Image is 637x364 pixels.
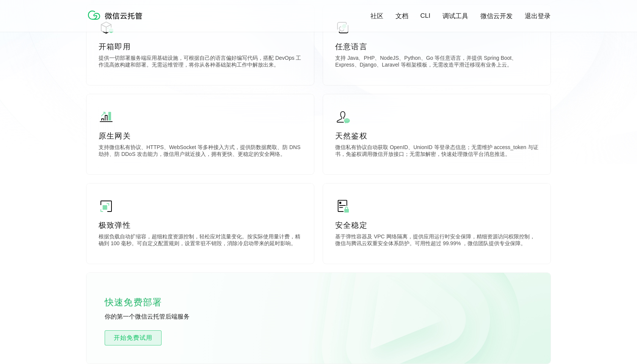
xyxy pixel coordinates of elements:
[105,295,180,310] p: 快速免费部署
[99,220,302,230] p: 极致弹性
[335,220,538,230] p: 安全稳定
[99,131,302,141] p: 原生网关
[99,55,302,70] p: 提供一切部署服务端应用基础设施，可根据自己的语言偏好编写代码，搭配 DevOps 工作流高效构建和部署。无需运维管理，将你从各种基础架构工作中解放出来。
[395,12,408,20] a: 文档
[86,17,147,24] a: 微信云托管
[335,131,538,141] p: 天然鉴权
[99,144,302,159] p: 支持微信私有协议、HTTPS、WebSocket 等多种接入方式，提供防数据爬取、防 DNS 劫持、防 DDoS 攻击能力，微信用户就近接入，拥有更快、更稳定的安全网络。
[86,8,147,23] img: 微信云托管
[105,313,218,321] p: 你的第一个微信云托管后端服务
[480,12,513,20] a: 微信云开发
[370,12,383,20] a: 社区
[442,12,468,20] a: 调试工具
[335,55,538,70] p: 支持 Java、PHP、NodeJS、Python、Go 等任意语言，并提供 Spring Boot、Express、Django、Laravel 等框架模板，无需改造平滑迁移现有业务上云。
[99,41,302,52] p: 开箱即用
[525,12,551,20] a: 退出登录
[335,233,538,249] p: 基于弹性容器及 VPC 网络隔离，提供应用运行时安全保障，精细资源访问权限控制，微信与腾讯云双重安全体系防护。可用性超过 99.99% ，微信团队提供专业保障。
[335,144,538,159] p: 微信私有协议自动获取 OpenID、UnionID 等登录态信息；无需维护 access_token 与证书，免鉴权调用微信开放接口；无需加解密，快速处理微信平台消息推送。
[335,41,538,52] p: 任意语言
[99,233,302,249] p: 根据负载自动扩缩容，超细粒度资源控制，轻松应对流量变化。按实际使用量计费，精确到 100 毫秒。可自定义配置规则，设置常驻不销毁，消除冷启动带来的延时影响。
[105,333,161,342] span: 开始免费试用
[420,12,430,20] a: CLI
